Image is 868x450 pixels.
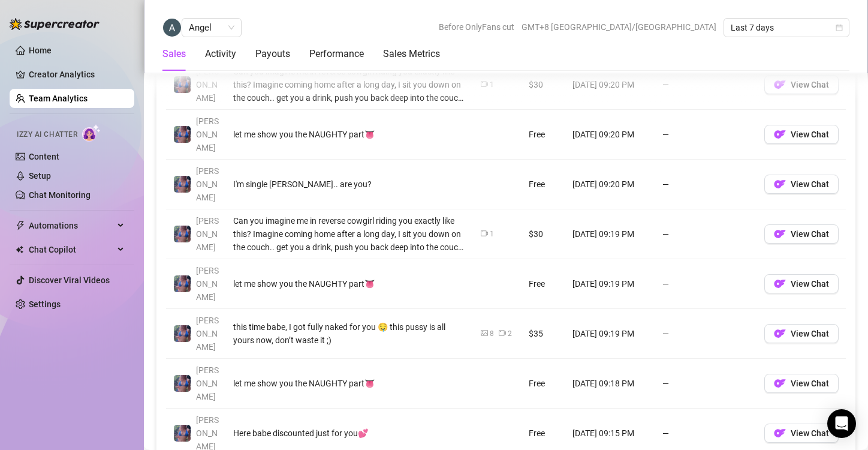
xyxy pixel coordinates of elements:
[791,130,829,139] span: View Chat
[196,365,219,401] span: [PERSON_NAME]
[827,409,856,438] div: Open Intercom Messenger
[29,171,51,181] a: Setup
[490,229,494,240] div: 1
[764,232,839,242] a: OFView Chat
[764,431,839,441] a: OFView Chat
[764,125,839,144] button: OFView Chat
[774,228,786,240] img: OF
[29,65,125,84] a: Creator Analytics
[731,19,842,37] span: Last 7 days
[764,175,839,194] button: OFView Chat
[791,279,829,289] span: View Chat
[309,47,364,61] div: Performance
[565,110,655,160] td: [DATE] 09:20 PM
[791,428,829,438] span: View Chat
[655,259,757,309] td: —
[29,299,61,309] a: Settings
[490,79,494,91] div: 1
[174,76,191,93] img: Jaylie
[233,65,466,104] div: Can you imagine me in reverse cowgirl riding you exactly like this? Imagine coming home after a l...
[29,190,91,200] a: Chat Monitoring
[764,83,839,92] a: OFView Chat
[29,240,114,259] span: Chat Copilot
[774,79,786,91] img: OF
[522,18,716,36] span: GMT+8 [GEOGRAPHIC_DATA]/[GEOGRAPHIC_DATA]
[764,324,839,343] button: OFView Chat
[233,320,466,347] div: this time babe, I got fully naked for you 🤤 this pussy is all yours now, don’t waste it ;)
[163,19,181,37] img: Angel
[774,278,786,290] img: OF
[162,47,186,61] div: Sales
[764,182,839,192] a: OFView Chat
[233,214,466,254] div: Can you imagine me in reverse cowgirl riding you exactly like this? Imagine coming home after a l...
[655,160,757,209] td: —
[565,309,655,359] td: [DATE] 09:19 PM
[522,209,565,259] td: $30
[774,328,786,340] img: OF
[174,325,191,342] img: Jaylie
[764,374,839,393] button: OFView Chat
[481,230,488,237] span: video-camera
[17,129,77,140] span: Izzy AI Chatter
[29,94,88,103] a: Team Analytics
[233,377,466,390] div: let me show you the NAUGHTY part👅
[774,427,786,439] img: OF
[439,18,514,36] span: Before OnlyFans cut
[836,24,843,31] span: calendar
[255,47,290,61] div: Payouts
[499,329,506,337] span: video-camera
[196,67,219,103] span: [PERSON_NAME]
[655,110,757,160] td: —
[764,224,839,244] button: OFView Chat
[791,80,829,89] span: View Chat
[196,166,219,202] span: [PERSON_NAME]
[196,316,219,352] span: [PERSON_NAME]
[233,128,466,141] div: let me show you the NAUGHTY part👅
[233,178,466,191] div: I'm single [PERSON_NAME].. are you?
[565,160,655,209] td: [DATE] 09:20 PM
[655,209,757,259] td: —
[508,328,512,340] div: 2
[764,75,839,94] button: OFView Chat
[764,274,839,293] button: OFView Chat
[490,328,494,340] div: 8
[196,216,219,252] span: [PERSON_NAME]
[764,332,839,341] a: OFView Chat
[565,60,655,110] td: [DATE] 09:20 PM
[174,375,191,392] img: Jaylie
[174,425,191,442] img: Jaylie
[791,379,829,388] span: View Chat
[16,221,25,230] span: thunderbolt
[522,110,565,160] td: Free
[655,309,757,359] td: —
[233,277,466,290] div: let me show you the NAUGHTY part👅
[791,329,829,338] span: View Chat
[174,226,191,242] img: Jaylie
[82,124,101,142] img: AI Chatter
[196,266,219,302] span: [PERSON_NAME]
[764,424,839,443] button: OFView Chat
[655,60,757,110] td: —
[565,359,655,409] td: [DATE] 09:18 PM
[522,359,565,409] td: Free
[791,229,829,239] span: View Chat
[16,245,23,254] img: Chat Copilot
[565,259,655,309] td: [DATE] 09:19 PM
[522,160,565,209] td: Free
[29,275,110,285] a: Discover Viral Videos
[10,18,100,30] img: logo-BBDzfeDw.svg
[205,47,236,61] div: Activity
[481,80,488,88] span: video-camera
[774,128,786,140] img: OF
[774,178,786,190] img: OF
[29,46,52,55] a: Home
[29,216,114,235] span: Automations
[764,133,839,142] a: OFView Chat
[189,19,234,37] span: Angel
[196,116,219,152] span: [PERSON_NAME]
[174,126,191,143] img: Jaylie
[174,275,191,292] img: Jaylie
[522,259,565,309] td: Free
[522,60,565,110] td: $30
[655,359,757,409] td: —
